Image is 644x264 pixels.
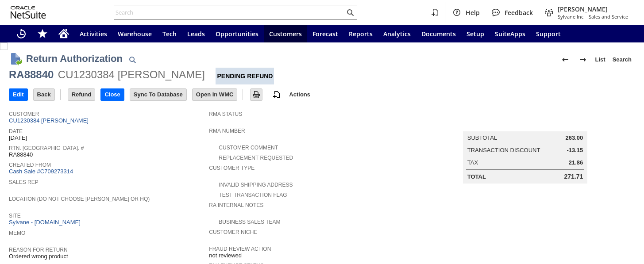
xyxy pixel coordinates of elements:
[101,89,123,100] input: Close
[531,25,566,42] a: Support
[9,145,84,151] a: Rtn. [GEOGRAPHIC_DATA]. #
[560,54,571,65] img: Previous
[162,30,177,38] span: Tech
[216,68,274,84] div: Pending Refund
[219,182,293,188] a: Invalid Shipping Address
[112,25,157,42] a: Warehouse
[9,68,54,82] div: RA88840
[219,155,293,161] a: Replacement Requested
[16,28,27,39] svg: Recent Records
[285,91,314,98] a: Actions
[9,253,68,260] span: Ordered wrong product
[187,30,205,38] span: Leads
[37,28,48,39] svg: Shortcuts
[219,145,278,151] a: Customer Comment
[383,30,411,38] span: Analytics
[569,159,583,166] span: 21.86
[9,179,39,185] a: Sales Rep
[11,6,46,19] svg: logo
[34,89,54,100] input: Back
[495,30,525,38] span: SuiteApps
[216,30,258,38] span: Opportunities
[558,13,583,20] span: Sylvane Inc
[182,25,210,42] a: Leads
[9,219,83,226] a: Sylvane - [DOMAIN_NAME]
[53,25,74,42] a: Home
[9,134,27,142] span: [DATE]
[378,25,416,42] a: Analytics
[118,30,152,38] span: Warehouse
[505,8,533,17] span: Feedback
[58,68,205,82] div: CU1230384 [PERSON_NAME]
[463,117,588,131] caption: Summary
[157,25,182,42] a: Tech
[209,165,255,171] a: Customer Type
[32,25,53,42] div: Shortcuts
[9,128,23,134] a: Date
[209,202,263,208] a: RA Internal Notes
[609,53,635,67] a: Search
[467,159,478,166] a: Tax
[269,30,302,38] span: Customers
[343,25,378,42] a: Reports
[9,247,68,253] a: Reason For Return
[466,8,480,17] span: Help
[566,134,583,142] span: 263.00
[312,30,338,38] span: Forecast
[536,30,561,38] span: Support
[9,213,21,219] a: Site
[585,13,587,20] span: -
[467,134,497,141] a: Subtotal
[11,25,32,42] a: Recent Records
[209,246,271,252] a: Fraud Review Action
[9,168,73,175] a: Cash Sale #C709273314
[130,89,186,100] input: Sync To Database
[193,89,237,100] input: Open In WMC
[209,252,242,259] span: not reviewed
[209,111,242,117] a: RMA Status
[251,89,262,100] input: Print
[271,89,282,100] img: add-record.svg
[209,229,257,235] a: Customer Niche
[264,25,307,42] a: Customers
[9,151,33,158] span: RA88840
[416,25,461,42] a: Documents
[68,89,95,100] input: Refund
[467,147,540,153] a: Transaction Discount
[578,54,588,65] img: Next
[421,30,456,38] span: Documents
[558,5,628,13] span: [PERSON_NAME]
[592,53,609,67] a: List
[9,111,39,117] a: Customer
[467,173,486,180] a: Total
[349,30,373,38] span: Reports
[564,173,583,180] span: 271.71
[345,7,355,18] svg: Search
[9,89,27,100] input: Edit
[251,89,262,100] img: Print
[127,54,138,65] img: Quick Find
[219,192,287,198] a: Test Transaction Flag
[26,51,123,66] h1: Return Authorization
[114,7,345,18] input: Search
[9,162,51,168] a: Created From
[9,230,25,236] a: Memo
[209,128,245,134] a: RMA Number
[80,30,107,38] span: Activities
[567,147,583,154] span: -13.15
[461,25,490,42] a: Setup
[589,13,628,20] span: Sales and Service
[74,25,112,42] a: Activities
[219,219,280,225] a: Business Sales Team
[9,117,91,124] a: CU1230384 [PERSON_NAME]
[490,25,531,42] a: SuiteApps
[307,25,343,42] a: Forecast
[9,196,150,202] a: Location (Do Not Choose [PERSON_NAME] or HQ)
[58,28,69,39] svg: Home
[467,30,484,38] span: Setup
[210,25,264,42] a: Opportunities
